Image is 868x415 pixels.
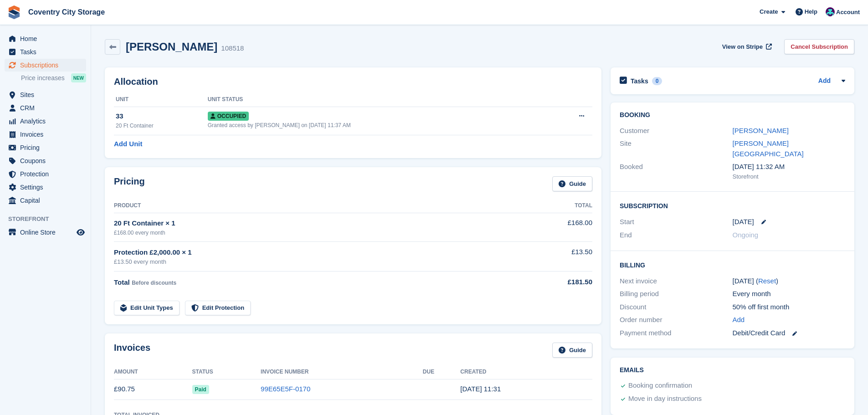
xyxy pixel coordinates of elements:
[460,385,501,393] time: 2025-09-17 10:31:07 UTC
[733,162,845,172] div: [DATE] 11:32 AM
[20,59,75,72] span: Subscriptions
[114,229,519,237] div: £168.00 every month
[733,289,845,299] div: Every month
[116,111,208,122] div: 33
[760,7,778,16] span: Create
[5,194,86,207] a: menu
[805,7,817,16] span: Help
[192,365,261,379] th: Status
[733,127,789,134] a: [PERSON_NAME]
[722,42,763,51] span: View on Stripe
[818,76,831,87] a: Add
[7,5,21,19] img: stora-icon-8386f47178a22dfd0bd8f6a31ec36ba5ce8667c1dd55bd0f319d3a0aa187defe.svg
[5,154,86,167] a: menu
[5,102,86,114] a: menu
[114,379,192,400] td: £90.75
[208,112,249,121] span: Occupied
[114,301,180,316] a: Edit Unit Types
[261,385,310,393] a: 99E65E5F-0170
[620,260,845,269] h2: Billing
[208,92,547,107] th: Unit Status
[20,181,75,194] span: Settings
[20,141,75,154] span: Pricing
[114,77,592,87] h2: Allocation
[733,328,845,338] div: Debit/Credit Card
[5,181,86,194] a: menu
[21,73,86,83] a: Price increases NEW
[620,315,732,325] div: Order number
[71,73,86,82] div: NEW
[631,77,648,85] h2: Tasks
[519,242,592,272] td: £13.50
[5,168,86,180] a: menu
[733,231,759,239] span: Ongoing
[620,367,845,374] h2: Emails
[733,139,804,158] a: [PERSON_NAME][GEOGRAPHIC_DATA]
[758,277,776,285] a: Reset
[114,247,519,258] div: Protection £2,000.00 × 1
[114,218,519,229] div: 20 Ft Container × 1
[8,215,91,224] span: Storefront
[20,154,75,167] span: Coupons
[552,343,592,358] a: Guide
[836,8,860,17] span: Account
[5,32,86,45] a: menu
[719,39,774,54] a: View on Stripe
[620,230,732,241] div: End
[423,365,461,379] th: Due
[114,278,130,286] span: Total
[20,46,75,58] span: Tasks
[192,385,209,394] span: Paid
[20,32,75,45] span: Home
[5,46,86,58] a: menu
[733,172,845,181] div: Storefront
[628,394,702,405] div: Move in day instructions
[652,77,663,85] div: 0
[21,74,65,82] span: Price increases
[733,302,845,313] div: 50% off first month
[5,59,86,72] a: menu
[620,328,732,338] div: Payment method
[733,217,754,227] time: 2025-09-17 00:00:00 UTC
[620,112,845,119] h2: Booking
[126,41,217,53] h2: [PERSON_NAME]
[519,199,592,213] th: Total
[114,92,208,107] th: Unit
[261,365,423,379] th: Invoice Number
[20,115,75,128] span: Analytics
[733,315,745,325] a: Add
[25,5,108,20] a: Coventry City Storage
[20,128,75,141] span: Invoices
[20,168,75,180] span: Protection
[114,176,145,191] h2: Pricing
[114,139,142,149] a: Add Unit
[114,257,519,266] div: £13.50 every month
[20,102,75,114] span: CRM
[132,280,176,286] span: Before discounts
[20,226,75,239] span: Online Store
[620,201,845,210] h2: Subscription
[5,115,86,128] a: menu
[116,122,208,130] div: 20 Ft Container
[620,138,732,159] div: Site
[208,121,547,129] div: Granted access by [PERSON_NAME] on [DATE] 11:37 AM
[519,213,592,241] td: £168.00
[784,39,854,54] a: Cancel Subscription
[628,380,692,391] div: Booking confirmation
[5,141,86,154] a: menu
[552,176,592,191] a: Guide
[460,365,592,379] th: Created
[5,88,86,101] a: menu
[620,217,732,227] div: Start
[114,365,192,379] th: Amount
[620,289,732,299] div: Billing period
[620,276,732,287] div: Next invoice
[114,199,519,213] th: Product
[620,302,732,313] div: Discount
[620,162,732,181] div: Booked
[519,277,592,287] div: £181.50
[185,301,251,316] a: Edit Protection
[221,43,244,54] div: 108518
[20,88,75,101] span: Sites
[114,343,150,358] h2: Invoices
